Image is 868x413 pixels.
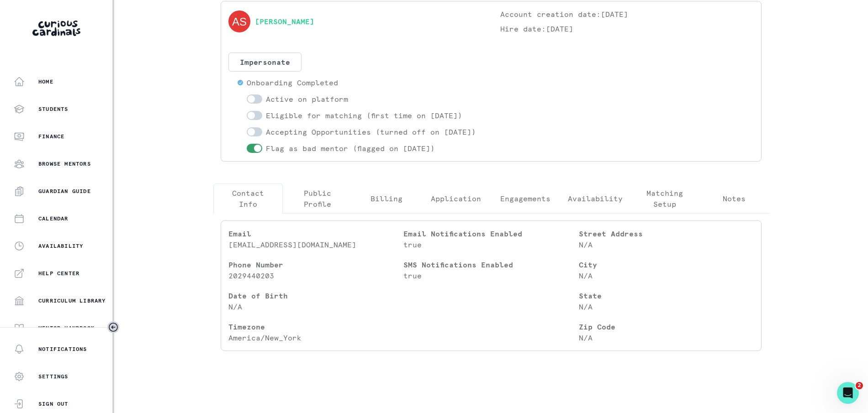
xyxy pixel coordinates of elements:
[107,321,119,333] button: Toggle sidebar
[403,239,578,250] p: true
[38,78,53,85] p: Home
[228,239,403,250] p: [EMAIL_ADDRESS][DOMAIN_NAME]
[228,259,403,270] p: Phone Number
[568,193,623,204] p: Availability
[38,105,69,113] p: Students
[38,270,79,277] p: Help Center
[579,301,754,312] p: N/A
[38,324,95,332] p: Mentor Handbook
[228,270,403,281] p: 2029440203
[221,188,275,209] p: Contact Info
[228,10,250,32] img: svg
[266,110,462,121] p: Eligible for matching (first time on [DATE])
[228,290,403,301] p: Date of Birth
[500,193,550,204] p: Engagements
[403,270,578,281] p: true
[266,126,476,137] p: Accepting Opportunities (turned off on [DATE])
[403,259,578,270] p: SMS Notifications Enabled
[266,94,348,105] p: Active on platform
[291,188,344,209] p: Public Profile
[266,143,435,154] p: Flag as bad mentor (flagged on [DATE])
[38,133,64,140] p: Finance
[38,400,69,408] p: Sign Out
[579,270,754,281] p: N/A
[255,16,314,27] a: [PERSON_NAME]
[228,321,403,332] p: Timezone
[228,332,403,343] p: America/New_York
[723,193,746,204] p: Notes
[228,52,302,72] button: Impersonate
[579,228,754,239] p: Street Address
[228,301,403,312] p: N/A
[38,345,87,353] p: Notifications
[579,332,754,343] p: N/A
[579,290,754,301] p: State
[38,373,69,380] p: Settings
[370,193,402,204] p: Billing
[837,382,859,404] iframe: Intercom live chat
[228,228,403,239] p: Email
[856,382,863,389] span: 2
[500,23,754,34] p: Hire date: [DATE]
[38,242,83,250] p: Availability
[247,77,338,88] p: Onboarding Completed
[32,21,80,36] img: Curious Cardinals Logo
[579,321,754,332] p: Zip Code
[579,239,754,250] p: N/A
[38,188,91,195] p: Guardian Guide
[431,193,481,204] p: Application
[638,188,692,209] p: Matching Setup
[38,215,69,222] p: Calendar
[403,228,578,239] p: Email Notifications Enabled
[579,259,754,270] p: City
[38,160,91,167] p: Browse Mentors
[500,9,754,20] p: Account creation date: [DATE]
[38,297,106,304] p: Curriculum Library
